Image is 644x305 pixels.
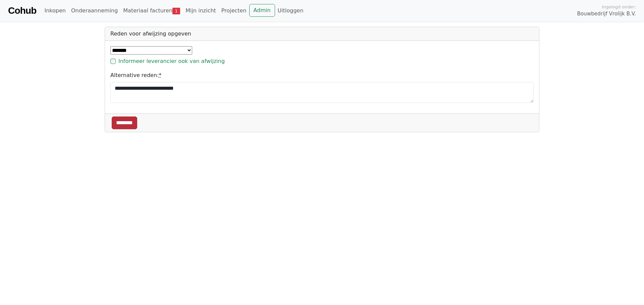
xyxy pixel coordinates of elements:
[105,27,539,41] div: Reden voor afwijzing opgeven
[118,57,225,65] label: Informeer leverancier ook van afwijzing
[159,72,161,78] abbr: required
[577,10,636,18] span: Bouwbedrijf Vrolijk B.V.
[8,3,36,19] a: Cohub
[68,4,120,17] a: Onderaanneming
[172,8,180,14] span: 1
[110,71,161,79] label: Alternative reden:
[42,4,68,17] a: Inkopen
[219,4,249,17] a: Projecten
[275,4,306,17] a: Uitloggen
[249,4,275,17] a: Admin
[183,4,219,17] a: Mijn inzicht
[120,4,183,17] a: Materiaal facturen1
[602,4,636,10] span: Ingelogd onder:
